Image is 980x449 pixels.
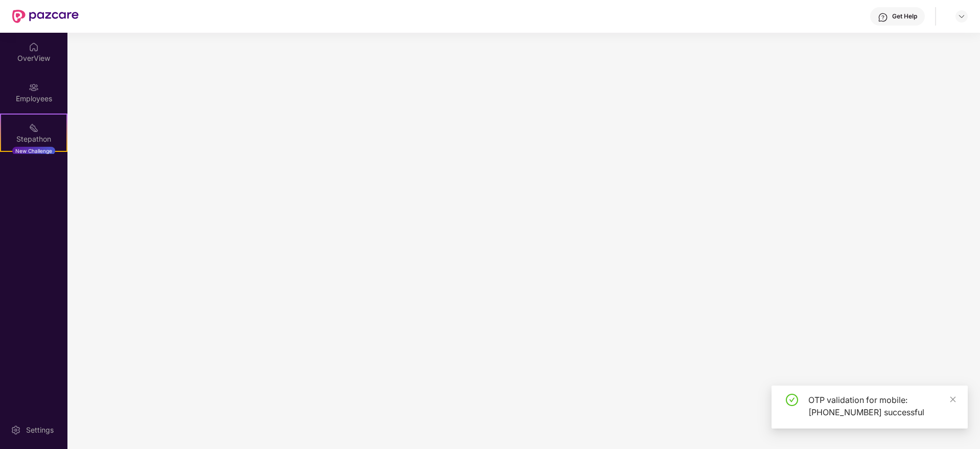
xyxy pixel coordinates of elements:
[878,12,888,23] img: svg+xml;base64,PHN2ZyBpZD0iSGVscC0zMngzMiIgeG1sbnM9Imh0dHA6Ly93d3cudzMub3JnLzIwMDAvc3ZnIiB3aWR0aD...
[29,42,39,52] img: svg+xml;base64,PHN2ZyBpZD0iSG9tZSIgeG1sbnM9Imh0dHA6Ly93d3cudzMub3JnLzIwMDAvc3ZnIiB3aWR0aD0iMjAiIG...
[949,396,956,403] span: close
[892,12,917,20] div: Get Help
[29,82,39,93] img: svg+xml;base64,PHN2ZyBpZD0iRW1wbG95ZWVzIiB4bWxucz0iaHR0cDovL3d3dy53My5vcmcvMjAwMC9zdmciIHdpZHRoPS...
[11,425,21,435] img: svg+xml;base64,PHN2ZyBpZD0iU2V0dGluZy0yMHgyMCIgeG1sbnM9Imh0dHA6Ly93d3cudzMub3JnLzIwMDAvc3ZnIiB3aW...
[29,123,39,133] img: svg+xml;base64,PHN2ZyB4bWxucz0iaHR0cDovL3d3dy53My5vcmcvMjAwMC9zdmciIHdpZHRoPSIyMSIgaGVpZ2h0PSIyMC...
[958,12,966,20] img: svg+xml;base64,PHN2ZyBpZD0iRHJvcGRvd24tMzJ4MzIiIHhtbG5zPSJodHRwOi8vd3d3LnczLm9yZy8yMDAwL3N2ZyIgd2...
[786,394,798,406] span: check-circle
[808,394,955,418] div: OTP validation for mobile: [PHONE_NUMBER] successful
[12,147,55,155] div: New Challenge
[1,134,66,144] div: Stepathon
[23,425,57,435] div: Settings
[12,10,79,23] img: New Pazcare Logo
